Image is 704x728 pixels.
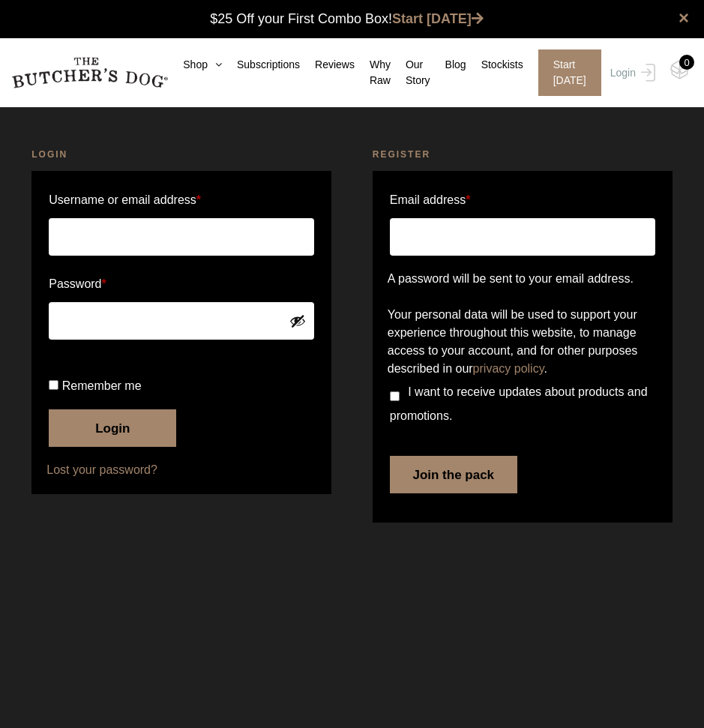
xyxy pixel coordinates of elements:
a: Blog [430,57,466,73]
a: Reviews [300,57,355,73]
a: Why Raw [355,57,391,88]
a: Subscriptions [222,57,300,73]
a: Start [DATE] [523,49,607,96]
button: Show password [289,313,306,329]
a: privacy policy [473,362,544,375]
label: Password [49,272,314,296]
label: Username or email address [49,188,314,212]
h2: Register [373,147,673,162]
span: Start [DATE] [538,49,601,96]
a: Lost your password? [46,461,316,479]
a: Start [DATE] [392,11,484,26]
p: A password will be sent to your email address. [388,270,658,288]
a: Stockists [466,57,523,73]
div: 0 [679,55,694,70]
span: Remember me [62,379,142,392]
button: Join the pack [390,456,517,493]
p: Your personal data will be used to support your experience throughout this website, to manage acc... [388,306,658,378]
input: I want to receive updates about products and promotions. [390,391,400,401]
h2: Login [31,147,331,162]
a: close [679,9,689,27]
button: Login [49,409,176,447]
span: I want to receive updates about products and promotions. [390,385,648,422]
img: TBD_Cart-Empty.png [670,60,689,79]
a: Shop [168,57,222,73]
input: Remember me [49,380,58,390]
a: Our Story [391,57,430,88]
label: Email address [390,188,471,212]
a: Login [607,49,655,96]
